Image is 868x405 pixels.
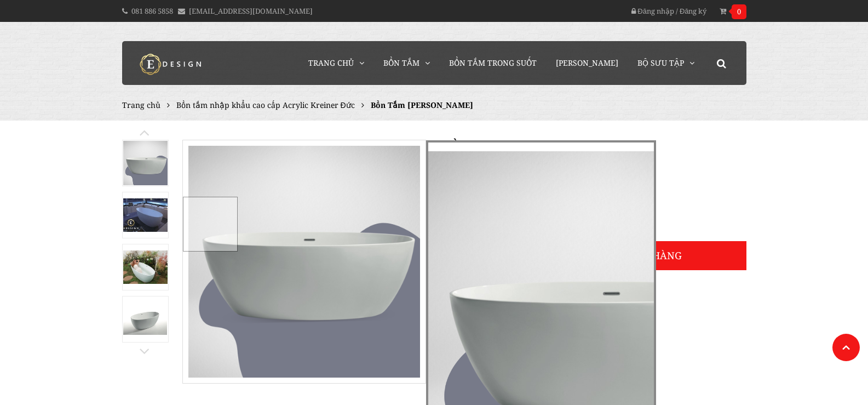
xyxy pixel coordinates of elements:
[123,141,168,185] img: Bồn Tắm Darwin Kreiner
[629,41,703,85] a: Bộ Sưu Tập
[548,41,626,85] a: [PERSON_NAME]
[130,53,212,75] img: logo Kreiner Germany - Edesign Interior
[308,58,354,68] span: Trang chủ
[123,304,168,335] img: Bồn Tắm Darwin Kreiner
[637,58,684,68] span: Bộ Sưu Tập
[676,6,678,16] span: /
[442,137,746,157] h1: Bồn Tắm [PERSON_NAME]
[189,6,313,16] a: [EMAIL_ADDRESS][DOMAIN_NAME]
[556,58,618,68] span: [PERSON_NAME]
[732,4,746,19] span: 0
[300,41,372,85] a: Trang chủ
[449,58,537,68] span: Bồn Tắm Trong Suốt
[123,250,168,284] img: Bồn Tắm Darwin Kreiner
[123,198,168,232] img: Bồn Tắm Nhập Khẩu Darwin
[371,100,473,110] span: Bồn Tắm [PERSON_NAME]
[832,334,860,361] a: Lên đầu trang
[375,41,438,85] a: Bồn Tắm
[383,58,419,68] span: Bồn Tắm
[441,41,545,85] a: Bồn Tắm Trong Suốt
[176,100,355,110] a: Bồn tắm nhập khẩu cao cấp Acrylic Kreiner Đức
[122,100,160,110] a: Trang chủ
[131,6,173,16] a: 081 886 5858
